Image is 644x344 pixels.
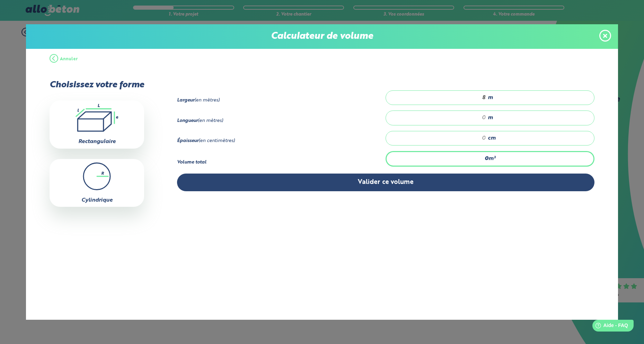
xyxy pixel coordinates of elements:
div: (en centimètres) [177,138,386,144]
p: Choisissez votre forme [50,80,144,90]
strong: Volume total [177,160,206,165]
label: Cylindrique [81,197,113,203]
iframe: Help widget launcher [582,317,636,336]
input: 0 [393,94,486,101]
div: m³ [386,151,594,166]
div: (en mètres) [177,118,386,124]
span: cm [488,135,496,141]
strong: 0 [485,156,488,161]
strong: Épaisseur [177,139,199,143]
input: 0 [393,135,486,142]
strong: Longueur [177,118,198,123]
strong: Largeur [177,98,194,103]
label: Rectangulaire [78,139,116,144]
span: m [488,115,493,121]
div: (en mètres) [177,98,386,103]
input: 0 [393,114,486,121]
span: m [488,95,493,101]
button: Annuler [50,49,78,70]
button: Valider ce volume [177,174,594,191]
p: Calculateur de volume [33,31,611,42]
